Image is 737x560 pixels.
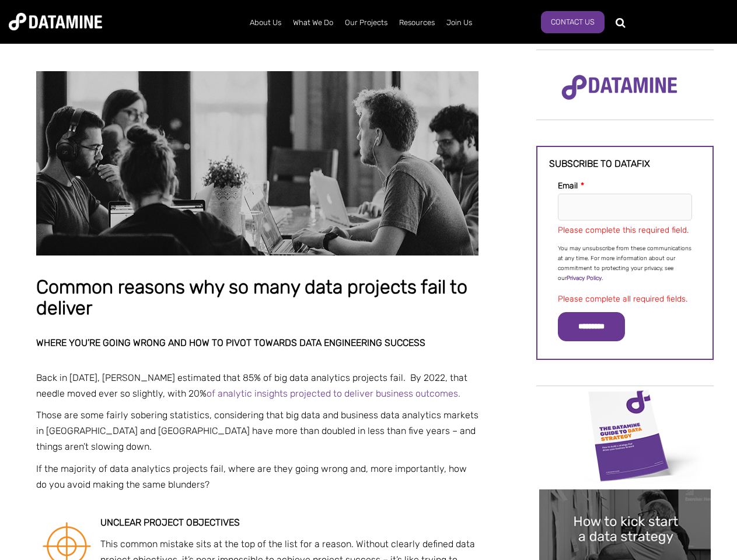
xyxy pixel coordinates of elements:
p: Back in [DATE], [PERSON_NAME] estimated that 85% of big data analytics projects fail. By 2022, th... [36,370,478,401]
a: What We Do [287,8,339,38]
a: Join Us [441,8,478,38]
strong: Unclear project objectives [100,517,240,528]
a: About Us [244,8,287,38]
label: Please complete all required fields. [558,294,687,304]
img: Common reasons why so many data projects fail to deliver [36,71,478,256]
a: Resources [393,8,441,38]
p: You may unsubscribe from these communications at any time. For more information about our commitm... [558,244,692,283]
label: Please complete this required field. [558,225,689,235]
img: Datamine Logo No Strapline - Purple [554,67,685,108]
a: Contact Us [541,11,605,33]
img: Datamine [9,13,102,30]
a: of analytic insights projected to deliver business outcomes. [207,388,460,399]
p: If the majority of data analytics projects fail, where are they going wrong and, more importantly... [36,461,478,492]
p: Those are some fairly sobering statistics, considering that big data and business data analytics ... [36,407,478,455]
h2: Where you’re going wrong and how to pivot towards data engineering success [36,338,478,348]
span: Email [558,181,578,191]
img: Data Strategy Cover thumbnail [539,387,711,484]
h3: Subscribe to datafix [549,159,701,169]
a: Our Projects [339,8,393,38]
h1: Common reasons why so many data projects fail to deliver [36,277,478,318]
a: Privacy Policy [567,275,602,282]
